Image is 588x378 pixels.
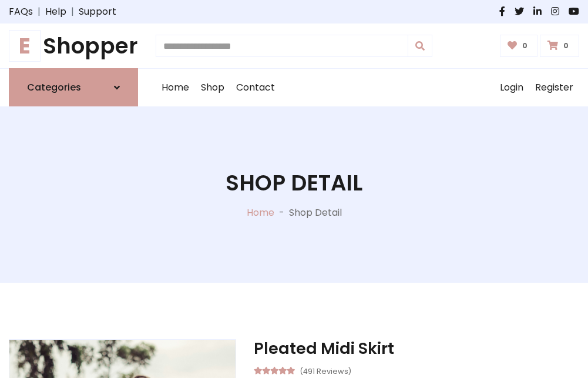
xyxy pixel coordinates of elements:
a: Home [156,69,195,106]
a: FAQs [9,5,33,19]
h6: Categories [27,82,81,93]
a: 0 [500,35,538,57]
a: Categories [9,68,138,106]
span: 0 [519,41,530,51]
h1: Shop Detail [226,170,362,196]
span: | [66,5,79,19]
span: | [33,5,45,19]
h3: Pleated Midi Skirt [254,339,579,358]
a: EShopper [9,33,138,59]
p: - [274,206,289,220]
p: Shop Detail [289,206,342,220]
a: Login [494,69,529,106]
a: Help [45,5,66,19]
span: E [9,30,41,62]
span: 0 [560,41,572,51]
a: Contact [230,69,281,106]
a: Support [79,5,116,19]
a: Shop [195,69,230,106]
small: (491 Reviews) [300,363,351,377]
a: Register [529,69,579,106]
a: Home [247,206,274,219]
a: 0 [540,35,579,57]
h1: Shopper [9,33,138,59]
